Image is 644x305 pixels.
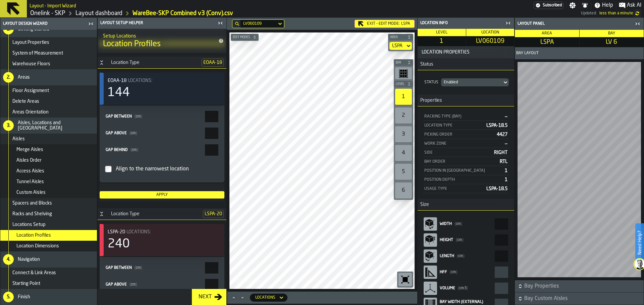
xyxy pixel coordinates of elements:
[418,202,429,207] span: Size
[108,86,130,99] div: 144
[12,281,40,286] span: Starting Point
[12,109,49,115] span: Areas Orientation
[401,21,410,26] span: LSPA
[458,286,468,290] span: cm3
[235,22,239,26] div: hide filter
[394,162,413,181] div: button-toolbar-undefined
[440,238,453,242] span: Height
[192,289,226,305] button: button-Next
[394,106,413,125] div: button-toolbar-undefined
[468,37,513,45] span: LV060109
[423,80,440,85] div: Status
[0,268,97,278] li: menu Connect & Link Areas
[395,182,412,199] div: 6
[103,39,161,50] span: Location Profiles
[495,250,508,262] input: react-aria6343134690-:r9s: react-aria6343134690-:r9s:
[458,286,459,290] span: (
[108,229,219,235] div: Title
[100,224,224,256] div: stat-
[395,126,412,142] div: 3
[424,168,502,173] div: Position in [GEOGRAPHIC_DATA]
[395,89,412,105] div: 1
[516,21,633,26] div: Layout panel
[436,30,447,34] span: Level
[141,266,142,270] span: )
[3,120,14,131] div: 3.
[203,210,224,218] span: LSPA-20
[636,224,643,261] label: Need Help?
[114,164,218,174] div: InputCheckbox-react-aria6343134690-:r64:
[0,118,97,134] li: menu Aisles, Locations and Bays
[230,294,238,301] button: Maximize
[418,94,514,106] h3: title-section-Properties
[205,128,218,139] input: react-aria6343134690-:r61: react-aria6343134690-:r61:
[18,75,30,80] span: Areas
[388,34,413,41] button: button-
[591,1,616,9] label: button-toggle-Help
[494,150,507,155] span: RIGHT
[75,10,122,17] a: link-to-/wh/i/6ad9c8fa-2ae6-41be-a08f-bf7f8b696bbc/designer
[137,148,138,152] span: )
[0,166,97,176] li: menu Access Aisles
[418,98,442,103] span: Properties
[424,123,484,128] div: Location Type
[0,155,97,166] li: menu Aisles Order
[424,132,494,137] div: Picking Order
[418,62,433,67] span: Status
[30,2,76,9] h2: Sub Title
[12,40,49,45] span: Layout Properties
[135,266,136,270] span: (
[423,148,509,157] div: StatList-item-Side
[495,234,508,246] input: react-aria6343134690-:r9q: react-aria6343134690-:r9q:
[0,187,97,198] li: menu Custom Aisles
[456,238,464,242] span: cm
[400,274,411,285] svg: Reset zoom and position
[467,286,468,290] span: )
[462,238,464,242] span: )
[505,177,507,182] span: 1
[481,30,499,34] span: Location
[129,283,137,287] span: cm
[524,282,642,290] span: Bay Properties
[419,21,503,25] div: Location Info
[505,114,507,119] span: —
[105,279,219,290] label: react-aria6343134690-:r6a:
[424,177,502,182] div: Position Depth
[395,145,412,161] div: 4
[440,286,455,290] span: Volume
[515,293,644,305] button: button-
[3,254,14,265] div: 4.
[0,289,97,305] li: menu Finish
[423,130,509,139] div: StatList-item-Picking Order
[12,201,52,206] span: Spacers and Blocks
[12,88,49,93] span: Floor Assignment
[505,141,507,146] span: —
[418,58,514,70] h3: title-section-Status
[108,78,219,83] div: Title
[423,77,509,88] div: StatusDropdownMenuValue-Enabled
[461,222,462,226] span: )
[516,39,578,46] span: LSPA
[495,283,508,294] input: react-aria6343134690-:ra0: react-aria6343134690-:ra0:
[231,34,259,41] button: button-
[196,293,214,301] div: Next
[100,191,224,199] button: button-Apply
[424,186,484,191] div: Usage Type
[100,73,224,105] div: stat-
[102,193,222,197] div: Apply
[141,115,142,119] span: )
[12,270,56,276] span: Connect & Link Areas
[515,18,644,30] header: Layout panel
[129,131,137,135] span: cm
[16,233,51,238] span: Location Profiles
[18,120,94,131] span: Aisles, Locations and [GEOGRAPHIC_DATA]
[86,20,96,28] label: button-toggle-Close me
[500,159,507,164] span: RTL
[627,1,641,9] span: Ask AI
[107,60,199,65] div: Location Type
[423,184,509,193] div: StatList-item-Usage Type
[16,168,44,174] span: Access Aisles
[418,46,514,58] button: button-
[579,2,591,9] label: button-toggle-Notifications
[424,150,491,155] div: Side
